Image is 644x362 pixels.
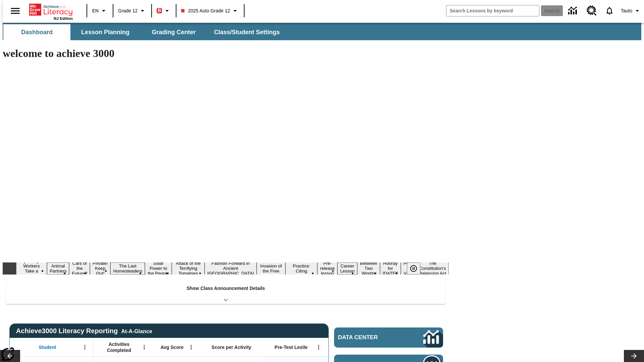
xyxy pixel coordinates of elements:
button: Open Menu [139,342,149,352]
button: Open Menu [314,342,324,352]
div: SubNavbar [3,24,286,40]
button: Slide 15 Point of View [401,260,416,277]
button: Grading Center [140,24,207,40]
button: Slide 2 Animal Partners [47,262,69,275]
div: SubNavbar [3,23,641,40]
a: Home [29,3,73,16]
span: Score per Activity [212,344,252,350]
input: search field [446,5,539,16]
h1: welcome to achieve 3000 [3,47,449,60]
button: Boost Class color is red. Change class color [154,5,174,17]
button: Grade: Grade 12, Select a grade [115,5,149,17]
span: Tauto [621,7,632,14]
div: Show Class Announcement Details [6,281,445,304]
div: At-A-Glance [121,327,152,335]
span: Class/Student Settings [214,28,280,36]
button: Open side menu [5,1,25,21]
span: B [158,6,161,15]
button: Dashboard [3,24,70,40]
span: Data Center [338,334,401,341]
a: Data Center [564,2,583,20]
button: Slide 14 Hooray for Constitution Day! [380,260,401,277]
button: Slide 10 Mixed Practice: Citing Evidence [285,257,317,280]
span: Dashboard [21,28,53,36]
button: Slide 1 Labor Day: Workers Take a Stand [16,257,47,280]
span: Achieve3000 Literacy Reporting [16,327,152,335]
span: Grade 12 [118,7,138,14]
button: Slide 13 Between Two Worlds [357,260,380,277]
button: Slide 12 Career Lesson [337,262,357,275]
a: Resource Center, Will open in new tab [583,2,601,20]
a: Data Center [334,327,443,348]
button: Open Menu [186,342,196,352]
button: Slide 9 The Invasion of the Free CD [257,257,285,280]
button: Slide 7 Attack of the Terrifying Tomatoes [172,260,205,277]
button: Open Menu [80,342,90,352]
button: Lesson carousel, Next [624,350,644,362]
a: Notifications [601,2,618,19]
span: Student [39,344,56,350]
span: NJ Edition [54,16,73,20]
button: Slide 5 The Last Homesteaders [110,262,145,275]
span: Grading Center [152,28,196,36]
span: Activities Completed [97,341,141,353]
button: Lesson Planning [72,24,139,40]
span: 2025 Auto Grade 12 [181,7,230,14]
span: Avg Score [160,344,183,350]
button: Pause [407,262,420,275]
button: Slide 8 Fashion Forward in Ancient Rome [205,260,257,277]
div: Pause [407,262,427,275]
button: Language: EN, Select a language [89,5,111,17]
span: Pre-Test Lexile [275,344,308,350]
button: Slide 3 Cars of the Future? [69,260,90,277]
span: Lesson Planning [81,28,129,36]
span: EN [92,7,99,14]
button: Slide 4 Private! Keep Out! [90,260,110,277]
button: Slide 11 Pre-release lesson [317,260,337,277]
button: Slide 6 Solar Power to the People [145,260,172,277]
button: Class: 2025 Auto Grade 12, Select your class [178,5,241,17]
button: Profile/Settings [618,5,644,17]
div: Home [29,2,73,20]
p: Show Class Announcement Details [186,285,265,292]
button: Slide 16 The Constitution's Balancing Act [416,260,449,277]
button: Class/Student Settings [209,24,285,40]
